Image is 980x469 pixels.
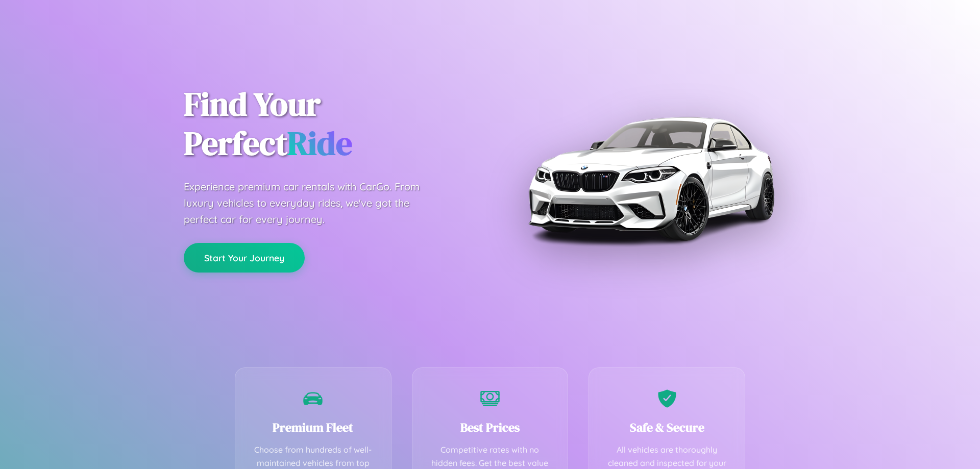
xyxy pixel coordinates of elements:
[523,51,778,306] img: Premium BMW car rental vehicle
[184,85,475,163] h1: Find Your Perfect
[184,179,439,228] p: Experience premium car rentals with CarGo. From luxury vehicles to everyday rides, we've got the ...
[251,419,376,436] h3: Premium Fleet
[428,419,553,436] h3: Best Prices
[604,419,729,436] h3: Safe & Secure
[287,121,352,165] span: Ride
[184,243,305,273] button: Start Your Journey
